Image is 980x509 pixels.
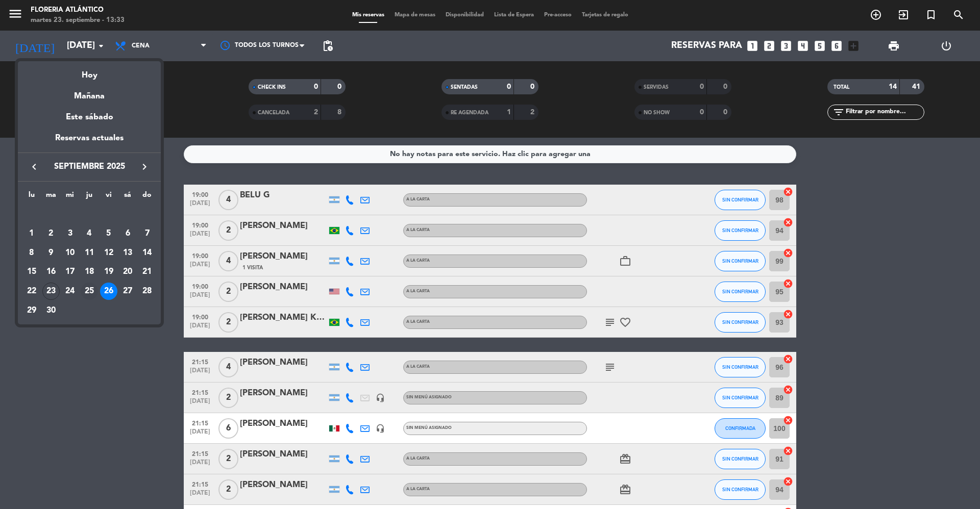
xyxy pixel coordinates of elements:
td: 11 de septiembre de 2025 [80,243,99,263]
div: 14 [138,244,156,262]
div: Hoy [18,61,161,82]
td: 3 de septiembre de 2025 [60,224,80,243]
td: 19 de septiembre de 2025 [99,262,118,282]
td: 29 de septiembre de 2025 [22,301,41,320]
td: 26 de septiembre de 2025 [99,282,118,301]
td: 25 de septiembre de 2025 [80,282,99,301]
div: Este sábado [18,103,161,132]
div: 15 [23,263,40,281]
div: 11 [81,244,98,262]
div: 21 [138,263,156,281]
td: 2 de septiembre de 2025 [41,224,61,243]
div: 19 [100,263,117,281]
div: 28 [138,283,156,300]
div: 30 [42,302,60,319]
div: 22 [23,283,40,300]
td: 14 de septiembre de 2025 [137,243,157,263]
td: 8 de septiembre de 2025 [22,243,41,263]
div: 5 [100,225,117,242]
td: 27 de septiembre de 2025 [118,282,138,301]
td: 24 de septiembre de 2025 [60,282,80,301]
div: 4 [81,225,98,242]
div: 20 [119,263,136,281]
td: 1 de septiembre de 2025 [22,224,41,243]
div: 6 [119,225,136,242]
div: 8 [23,244,40,262]
div: 27 [119,283,136,300]
div: 2 [42,225,60,242]
div: 1 [23,225,40,242]
td: 22 de septiembre de 2025 [22,282,41,301]
th: jueves [80,189,99,205]
div: 29 [23,302,40,319]
td: 30 de septiembre de 2025 [41,301,61,320]
i: keyboard_arrow_left [28,161,40,173]
div: 9 [42,244,60,262]
td: 4 de septiembre de 2025 [80,224,99,243]
td: 15 de septiembre de 2025 [22,262,41,282]
td: 9 de septiembre de 2025 [41,243,61,263]
div: 7 [138,225,156,242]
th: viernes [99,189,118,205]
td: 12 de septiembre de 2025 [99,243,118,263]
th: sábado [118,189,138,205]
button: keyboard_arrow_left [25,160,43,173]
th: lunes [22,189,41,205]
div: 18 [81,263,98,281]
td: 20 de septiembre de 2025 [118,262,138,282]
td: SEP. [22,205,157,224]
div: Mañana [18,82,161,103]
div: 3 [61,225,79,242]
td: 28 de septiembre de 2025 [137,282,157,301]
button: keyboard_arrow_right [135,160,154,173]
td: 5 de septiembre de 2025 [99,224,118,243]
div: 12 [100,244,117,262]
div: 16 [42,263,60,281]
td: 13 de septiembre de 2025 [118,243,138,263]
th: domingo [137,189,157,205]
div: Reservas actuales [18,132,161,152]
td: 18 de septiembre de 2025 [80,262,99,282]
td: 16 de septiembre de 2025 [41,262,61,282]
td: 23 de septiembre de 2025 [41,282,61,301]
i: keyboard_arrow_right [138,161,151,173]
td: 7 de septiembre de 2025 [137,224,157,243]
span: septiembre 2025 [43,160,135,173]
th: miércoles [60,189,80,205]
div: 13 [119,244,136,262]
td: 17 de septiembre de 2025 [60,262,80,282]
div: 24 [61,283,79,300]
td: 21 de septiembre de 2025 [137,262,157,282]
div: 23 [42,283,60,300]
th: martes [41,189,61,205]
div: 10 [61,244,79,262]
div: 26 [100,283,117,300]
td: 6 de septiembre de 2025 [118,224,138,243]
td: 10 de septiembre de 2025 [60,243,80,263]
div: 17 [61,263,79,281]
div: 25 [81,283,98,300]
